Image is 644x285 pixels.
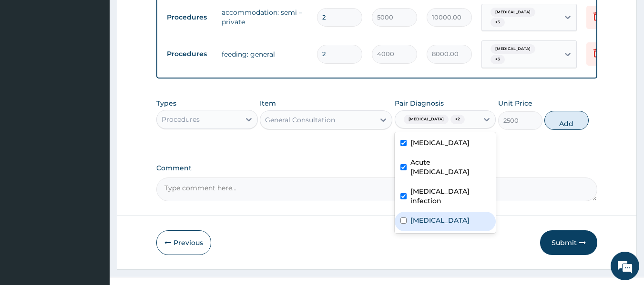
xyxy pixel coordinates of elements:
label: [MEDICAL_DATA] [410,216,470,225]
span: + 2 [450,115,465,124]
td: Procedures [162,45,217,63]
span: We're online! [55,83,132,179]
span: + 3 [491,18,505,27]
span: [MEDICAL_DATA] [491,44,535,54]
button: Add [544,111,589,130]
label: [MEDICAL_DATA] infection [410,187,491,206]
label: Comment [156,164,598,172]
div: Minimize live chat window [156,5,179,28]
button: Submit [540,230,597,255]
span: [MEDICAL_DATA] [491,8,535,17]
button: Previous [156,230,211,255]
div: General Consultation [265,115,335,125]
div: Procedures [162,115,200,124]
td: accommodation: semi – private [217,3,312,31]
span: [MEDICAL_DATA] [404,115,449,124]
label: Acute [MEDICAL_DATA] [410,157,491,177]
textarea: Type your message and hit 'Enter' [5,187,182,220]
td: feeding: general [217,45,312,64]
label: Unit Price [498,98,532,108]
td: Procedures [162,9,217,26]
div: Chat with us now [50,53,160,66]
label: Pair Diagnosis [395,98,444,108]
label: [MEDICAL_DATA] [410,138,470,147]
label: Item [260,98,276,108]
span: + 3 [491,55,505,64]
img: d_794563401_company_1708531726252_794563401 [18,48,39,71]
label: Types [156,99,176,108]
